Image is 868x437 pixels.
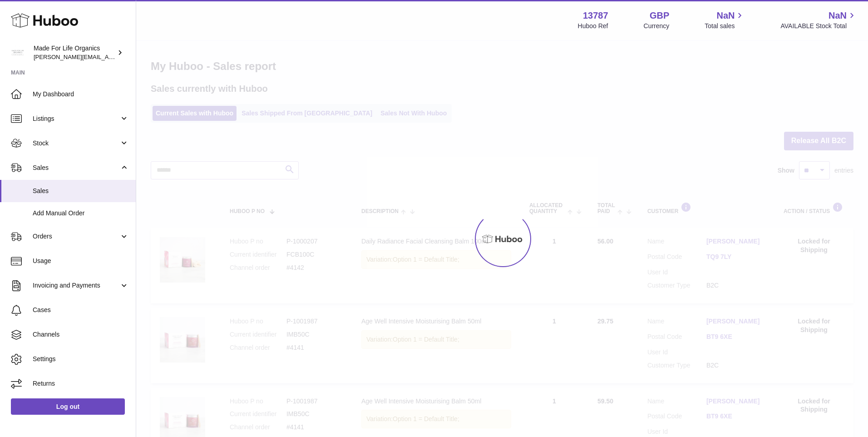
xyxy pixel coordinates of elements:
span: NaN [716,10,735,22]
span: Stock [33,139,119,148]
span: Invoicing and Payments [33,281,119,290]
span: Channels [33,330,129,339]
span: Orders [33,232,119,241]
span: Usage [33,257,129,265]
span: Settings [33,355,129,363]
img: geoff.winwood@madeforlifeorganics.com [11,46,25,60]
span: Sales [33,187,129,195]
span: My Dashboard [33,90,129,99]
span: AVAILABLE Stock Total [780,22,857,30]
span: NaN [829,10,847,22]
span: Listings [33,114,119,123]
span: Cases [33,306,129,314]
a: NaN Total sales [705,10,745,30]
span: Returns [33,379,129,388]
span: Total sales [705,22,745,30]
a: NaN AVAILABLE Stock Total [780,10,857,30]
div: Currency [644,22,670,30]
strong: GBP [650,10,669,22]
div: Made For Life Organics [34,44,115,61]
a: Log out [11,398,125,415]
span: Sales [33,164,119,172]
span: Add Manual Order [33,209,129,218]
span: [PERSON_NAME][EMAIL_ADDRESS][PERSON_NAME][DOMAIN_NAME] [34,53,231,60]
div: Huboo Ref [578,22,608,30]
strong: 13787 [583,10,608,22]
